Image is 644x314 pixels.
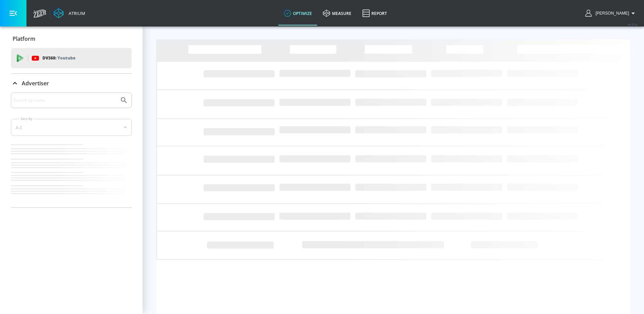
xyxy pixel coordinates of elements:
div: Atrium [66,10,85,16]
div: DV360: Youtube [11,48,132,68]
p: DV360: [42,54,75,62]
p: Advertiser [22,80,49,87]
label: Sort By [19,117,34,121]
span: v 4.25.4 [628,22,637,26]
div: Advertiser [11,92,132,207]
a: Report [357,1,392,25]
span: login as: nathan.antony@essencemediacom.com [593,11,629,16]
a: measure [317,1,357,25]
div: Advertiser [11,74,132,93]
p: Youtube [57,54,75,62]
input: Search by name [14,96,116,105]
a: optimize [278,1,317,25]
p: Platform [13,35,35,42]
button: [PERSON_NAME] [585,9,637,17]
nav: list of Advertiser [11,141,132,207]
a: Atrium [54,8,85,18]
div: A-Z [11,119,132,136]
div: Platform [11,29,132,48]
